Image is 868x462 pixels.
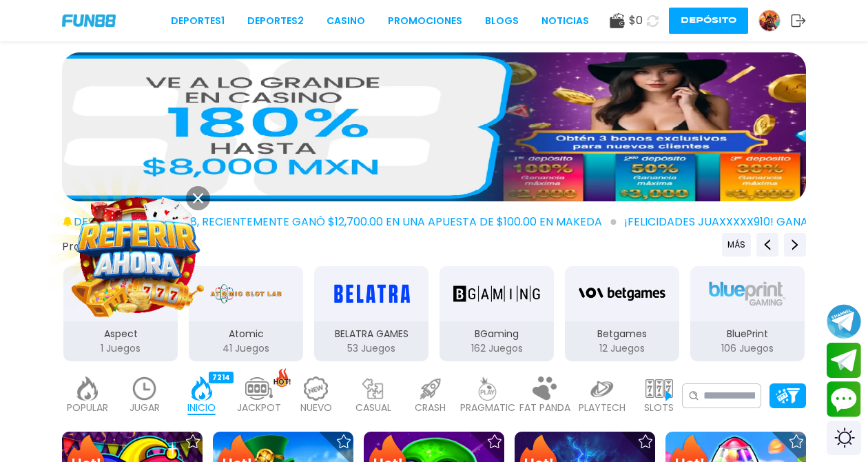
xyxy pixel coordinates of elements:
[62,239,180,254] button: Proveedores de juego
[440,327,554,341] p: BGaming
[63,327,178,341] p: Aspect
[327,14,365,28] a: CASINO
[171,14,225,28] a: Deportes1
[300,401,332,415] p: NUEVO
[245,376,273,401] img: jackpot_light.webp
[565,327,679,341] p: Betgames
[314,327,428,341] p: BELATRA GAMES
[62,52,806,201] img: Casino Inicio Bonos 100%
[756,233,778,257] button: Previous providers
[519,401,570,415] p: FAT PANDA
[388,14,462,28] a: Promociones
[187,401,216,415] p: INICIO
[827,421,861,455] div: Switch theme
[434,265,559,363] button: BGaming
[273,368,291,387] img: hot
[669,8,748,34] button: Depósito
[62,14,116,26] img: Company Logo
[579,274,665,313] img: Betgames
[645,376,673,401] img: slots_light.webp
[189,341,303,356] p: 41 Juegos
[73,190,202,319] img: Image Link
[355,401,391,415] p: CASUAL
[704,274,791,313] img: BluePrint
[588,376,616,401] img: playtech_light.webp
[309,265,434,363] button: BELATRA GAMES
[827,303,861,339] button: Join telegram channel
[827,381,861,417] button: Contact customer service
[644,401,674,415] p: SLOTS
[130,401,160,415] p: JUGAR
[460,401,515,415] p: PRAGMATIC
[690,341,805,356] p: 106 Juegos
[758,10,791,32] a: Avatar
[485,14,519,28] a: BLOGS
[188,376,216,401] img: home_active.webp
[415,401,446,415] p: CRASH
[579,401,626,415] p: PLAYTECH
[629,12,643,29] span: $ 0
[690,327,805,341] p: BluePrint
[247,14,304,28] a: Deportes2
[531,376,559,401] img: fat_panda_light.webp
[237,401,281,415] p: JACKPOT
[685,265,810,363] button: BluePrint
[417,376,444,401] img: crash_light.webp
[67,401,108,415] p: POPULAR
[759,10,780,31] img: Avatar
[74,376,101,401] img: popular_light.webp
[722,233,751,257] button: Previous providers
[565,341,679,356] p: 12 Juegos
[63,341,178,356] p: 1 Juegos
[453,274,540,313] img: BGaming
[209,372,234,383] div: 7214
[474,376,502,401] img: pragmatic_light.webp
[784,233,806,257] button: Next providers
[360,376,387,401] img: casual_light.webp
[314,341,428,356] p: 53 Juegos
[131,376,158,401] img: recent_light.webp
[207,274,285,313] img: Atomic
[559,265,685,363] button: Betgames
[183,265,309,363] button: Atomic
[302,376,330,401] img: new_light.webp
[776,388,800,403] img: Platform Filter
[189,327,303,341] p: Atomic
[328,274,415,313] img: BELATRA GAMES
[541,14,589,28] a: NOTICIAS
[440,341,554,356] p: 162 Juegos
[827,343,861,379] button: Join telegram
[58,265,183,363] button: Aspect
